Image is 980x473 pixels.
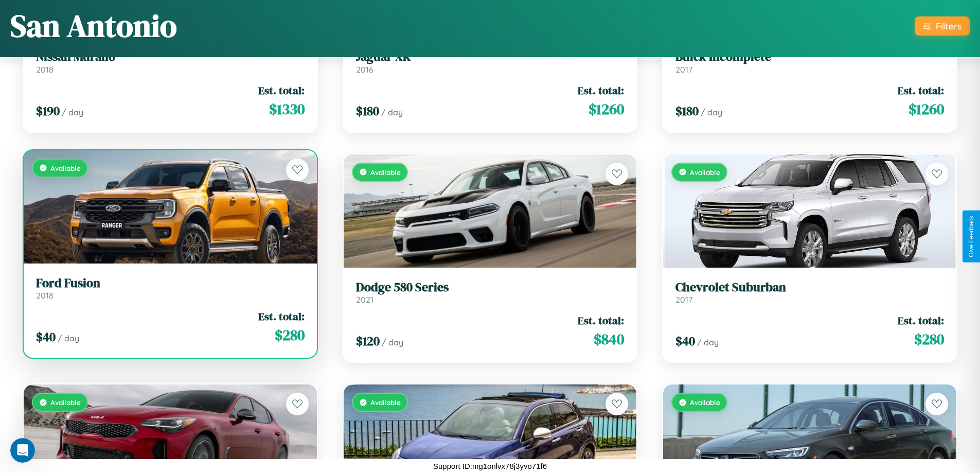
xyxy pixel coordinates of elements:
h3: Jaguar XK [356,49,625,64]
span: Available [50,164,81,172]
div: Give Feedback [968,216,975,257]
a: Jaguar XK2016 [356,49,625,75]
span: Est. total: [578,313,624,328]
span: 2017 [675,294,692,305]
span: $ 190 [36,102,60,119]
span: / day [381,107,403,117]
h3: Dodge 580 Series [356,280,625,295]
span: $ 840 [594,329,624,349]
span: Available [690,398,720,407]
p: Support ID: mg1onlvx78j3yvo71f6 [433,459,547,473]
a: Dodge 580 Series2021 [356,280,625,305]
h3: Chevrolet Suburban [675,280,944,295]
span: $ 1260 [589,99,624,119]
span: $ 120 [356,332,380,349]
h3: Ford Fusion [36,276,305,291]
span: / day [58,333,79,343]
a: Buick Incomplete2017 [675,49,944,75]
span: Est. total: [258,309,305,324]
span: $ 40 [36,328,56,345]
a: Nissan Murano2018 [36,49,305,75]
div: Filters [936,21,961,31]
span: 2021 [356,294,373,305]
button: Filters [915,16,970,36]
span: $ 1330 [269,99,305,119]
h3: Buick Incomplete [675,49,944,64]
span: $ 180 [356,102,379,119]
span: Est. total: [898,83,944,98]
span: Available [50,398,81,407]
span: Est. total: [898,313,944,328]
span: / day [697,337,719,347]
a: Chevrolet Suburban2017 [675,280,944,305]
h3: Nissan Murano [36,49,305,64]
span: / day [382,337,403,347]
span: / day [62,107,83,117]
iframe: Intercom live chat [10,438,35,463]
h1: San Antonio [10,5,177,47]
span: 2018 [36,290,54,301]
span: $ 1260 [908,99,944,119]
span: Available [690,168,720,177]
span: $ 280 [914,329,944,349]
span: $ 280 [275,325,305,345]
span: $ 180 [675,102,699,119]
span: Est. total: [578,83,624,98]
span: / day [701,107,722,117]
span: Available [370,168,401,177]
span: $ 40 [675,332,695,349]
span: 2018 [36,64,54,75]
span: 2017 [675,64,692,75]
span: Available [370,398,401,407]
a: Ford Fusion2018 [36,276,305,301]
span: Est. total: [258,83,305,98]
span: 2016 [356,64,373,75]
